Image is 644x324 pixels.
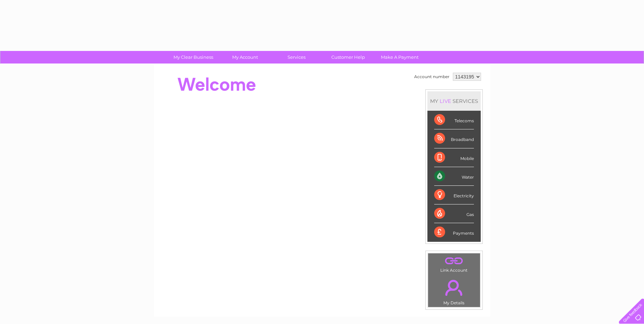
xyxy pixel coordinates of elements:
a: . [430,276,478,300]
div: Gas [434,204,474,223]
div: Water [434,167,474,186]
td: My Details [428,274,480,307]
td: Link Account [428,253,480,274]
div: Electricity [434,186,474,204]
a: Customer Help [320,51,376,64]
div: Telecoms [434,111,474,129]
a: My Clear Business [165,51,221,64]
div: MY SERVICES [427,91,481,111]
a: Services [269,51,325,64]
div: LIVE [438,98,453,104]
a: Make A Payment [372,51,428,64]
td: Account number [412,71,451,83]
div: Mobile [434,148,474,167]
a: My Account [217,51,273,64]
a: . [430,255,478,267]
div: Payments [434,223,474,241]
div: Broadband [434,129,474,148]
